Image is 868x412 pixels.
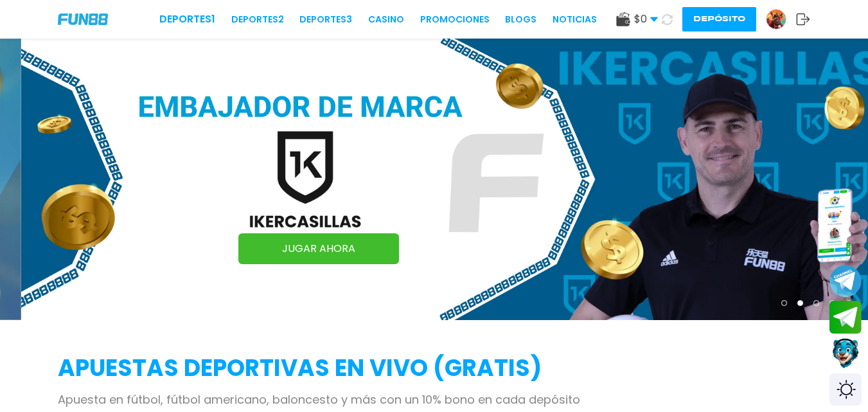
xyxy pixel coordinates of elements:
button: Join telegram channel [829,264,862,298]
a: Deportes2 [231,13,284,26]
a: Deportes1 [159,12,215,27]
a: BLOGS [505,13,536,26]
a: CASINO [368,13,404,26]
button: Depósito [682,7,756,31]
button: Join telegram [829,301,862,334]
button: Contact customer service [829,337,862,370]
img: Avatar [766,10,786,29]
a: Promociones [420,13,490,26]
a: Deportes3 [299,13,352,26]
div: Switch theme [829,373,862,406]
a: Avatar [766,9,796,30]
span: $ 0 [634,12,658,27]
img: Company Logo [58,13,108,24]
a: JUGAR AHORA [238,233,399,264]
p: Apuesta en fútbol, fútbol americano, baloncesto y más con un 10% bono en cada depósito [58,391,810,408]
a: NOTICIAS [553,13,597,26]
h2: APUESTAS DEPORTIVAS EN VIVO (gratis) [58,351,810,386]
